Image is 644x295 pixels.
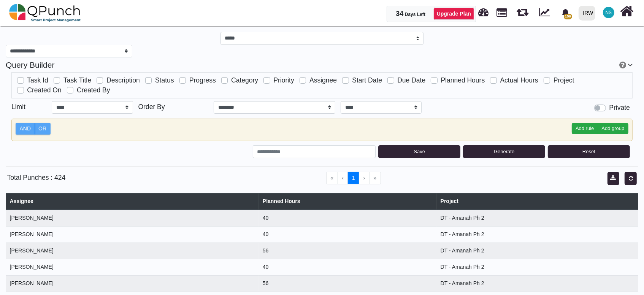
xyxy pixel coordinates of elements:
td: DT - Amanah Ph 2 [436,259,638,275]
td: 56 [259,243,436,259]
button: Add rule [572,123,598,134]
span: Description [106,76,140,84]
div: IRW [583,6,593,20]
span: 159 [564,14,572,19]
td: DT - Amanah Ph 2 [436,275,638,292]
span: Priority [273,76,294,84]
div: Project [441,197,634,205]
td: DT - Amanah Ph 2 [436,226,638,243]
td: 40 [259,259,436,275]
button: Generate [463,145,545,158]
span: Due Date [397,76,425,84]
td: 56 [259,275,436,292]
span: Category [231,76,258,84]
label: AND [16,123,35,135]
td: 40 [259,210,436,227]
td: [PERSON_NAME] [6,275,259,292]
button: Go to page 1 [347,172,359,185]
td: [PERSON_NAME] [6,259,259,275]
img: qpunch-sp.fa6292f.png [9,2,81,24]
label: OR [35,123,51,135]
ul: Pagination [133,172,574,185]
span: Progress [189,76,216,84]
h5: Private [609,104,630,112]
span: Assignee [309,76,337,84]
span: Dashboard [479,5,489,16]
span: Releases [517,4,528,16]
a: Upgrade Plan [434,8,474,20]
button: Save [378,145,460,158]
svg: bell fill [562,9,569,17]
a: NS [598,0,619,25]
div: Assignee [10,197,255,205]
span: Projects [497,5,508,17]
span: Nadeem Sheikh [603,7,614,18]
td: [PERSON_NAME] [6,210,259,227]
span: Created On [27,86,61,94]
button: Add group [598,123,628,134]
h5: Order By [133,101,214,112]
button: Reset [548,145,630,158]
td: 40 [259,226,436,243]
span: Planned Hours [441,76,485,84]
span: NS [606,10,612,15]
td: [PERSON_NAME] [6,226,259,243]
a: IRW [575,0,598,25]
h5: Limit [11,101,52,112]
span: Task Title [63,76,91,84]
div: Notification [559,6,572,19]
span: Created By [77,86,110,94]
span: Task Id [27,76,48,84]
span: 34 [396,10,403,17]
h5: Total Punches : 424 [7,174,133,182]
span: Days Left [405,12,425,17]
span: Status [155,76,174,84]
td: DT - Amanah Ph 2 [436,243,638,259]
td: DT - Amanah Ph 2 [436,210,638,227]
span: Start Date [352,76,382,84]
div: Dynamic Report [535,0,557,25]
span: Project [554,76,574,84]
a: Help [618,60,628,69]
span: Actual Hours [500,76,538,84]
a: bell fill159 [557,0,576,24]
div: Planned Hours [263,197,433,205]
td: [PERSON_NAME] [6,243,259,259]
i: Home [620,4,634,19]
